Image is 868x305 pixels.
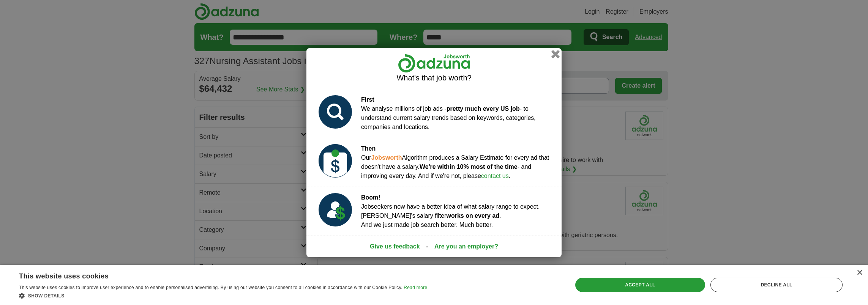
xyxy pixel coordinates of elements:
[19,292,427,299] div: Show details
[481,173,509,179] a: contact us
[319,144,352,178] img: salary_prediction_2_USD.svg
[361,95,556,132] div: We analyse millions of job ads - - to understand current salary trends based on keywords, categor...
[420,164,518,170] strong: We're within 10% most of the time
[404,285,427,290] a: Read more, opens a new window
[361,194,380,201] strong: Boom!
[434,242,498,251] a: Are you an employer?
[312,73,556,83] h2: What's that job worth?
[19,285,402,290] span: This website uses cookies to improve user experience and to enable personalised advertising. By u...
[361,144,556,181] div: Our Algorithm produces a Salary Estimate for every ad that doesn't have a salary. - and improving...
[319,95,352,129] img: salary_prediction_1.svg
[28,293,65,299] span: Show details
[446,212,499,219] strong: works on every ad
[371,154,402,161] strong: Jobsworth
[575,278,705,292] div: Accept all
[426,242,428,251] span: -
[361,145,376,152] strong: Then
[361,96,374,103] strong: First
[361,193,540,230] div: Jobseekers now have a better idea of what salary range to expect. [PERSON_NAME]'s salary filter ....
[19,269,408,281] div: This website uses cookies
[319,193,352,226] img: salary_prediction_3_USD.svg
[447,105,520,112] strong: pretty much every US job
[857,270,862,276] div: Close
[370,242,420,251] a: Give us feedback
[710,278,843,292] div: Decline all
